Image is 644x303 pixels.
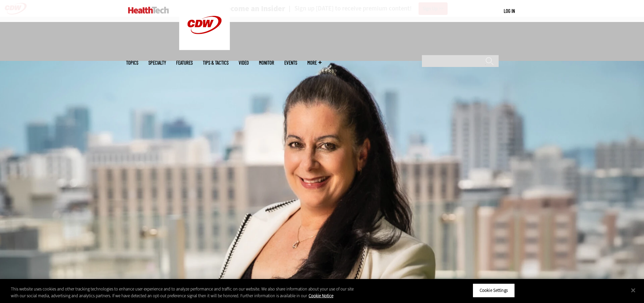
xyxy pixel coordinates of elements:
[11,286,354,299] div: This website uses cookies and other tracking technologies to enhance user experience and to analy...
[239,60,249,65] a: Video
[203,60,229,65] a: Tips & Tactics
[473,283,515,298] button: Cookie Settings
[128,7,169,14] img: Home
[148,60,166,65] span: Specialty
[259,60,274,65] a: MonITor
[504,8,515,14] a: Log in
[176,60,193,65] a: Features
[179,45,230,52] a: CDW
[626,283,641,298] button: Close
[309,293,333,299] a: More information about your privacy
[126,60,138,65] span: Topics
[284,60,297,65] a: Events
[307,60,321,65] span: More
[504,7,515,15] div: User menu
